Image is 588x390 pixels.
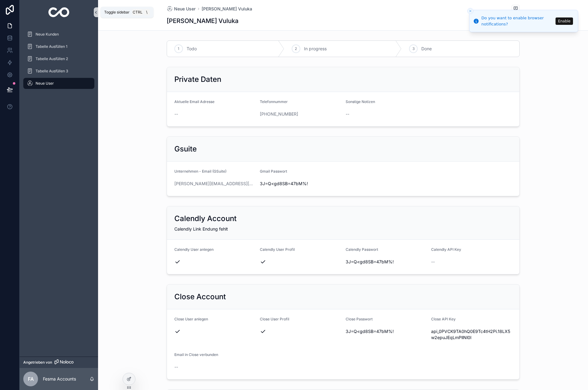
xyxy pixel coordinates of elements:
[174,226,228,231] span: Calendly Link Endung fehlt
[187,46,197,52] span: Todo
[174,247,214,252] span: Calendly User anlegen
[174,317,208,321] span: Close User anlegen
[346,111,349,117] span: --
[174,292,226,302] h2: Close Account
[167,6,195,12] a: Neue User
[481,15,554,27] div: Do you want to enable browser notifications?
[48,7,70,17] img: App-Logo
[346,317,373,321] span: Close Passwort
[28,375,34,383] span: FA
[174,364,178,370] span: --
[104,10,130,15] span: Toggle sidebar
[260,317,289,321] span: Close User Profil
[36,56,68,61] span: Tabelle Ausfüllen 2
[174,181,255,187] a: [PERSON_NAME][EMAIL_ADDRESS][DOMAIN_NAME]
[174,214,237,224] h2: Calendly Account
[174,111,178,117] span: --
[43,376,76,382] p: Fesma Accounts
[23,41,94,52] a: Tabelle Ausfüllen 1
[431,317,456,321] span: Close API Key
[167,17,238,25] h1: [PERSON_NAME] Vuluka
[260,99,288,104] span: Telefonnummer
[174,99,214,104] span: Aktuelle Email Adresse
[174,352,218,357] span: Email in Close verbunden
[346,99,375,104] span: Sonstige Notizen
[23,360,52,365] font: Angetrieben von
[20,357,98,368] a: Angetrieben von
[202,6,252,12] a: [PERSON_NAME] Vuluka
[260,181,341,187] span: 3J=Q<gd8SB=47bM%!
[23,53,94,64] a: Tabelle Ausfüllen 2
[421,46,432,52] span: Done
[23,78,94,89] a: Neue User
[174,6,195,12] span: Neue User
[20,25,98,97] div: scrollbarer Inhalt
[346,328,427,335] span: 3J=Q<gd8SB=47bM%!
[260,111,298,117] a: [PHONE_NUMBER]
[174,75,221,84] h2: Private Daten
[304,46,327,52] span: In progress
[23,66,94,77] a: Tabelle Ausfüllen 3
[346,247,378,252] span: Calendly Passwort
[174,144,197,154] h2: Gsuite
[295,46,297,51] span: 2
[144,10,149,15] span: \
[174,169,226,174] span: Unternehmen - Email (GSuite)
[178,46,179,51] span: 1
[260,247,295,252] span: Calendly User Profil
[431,247,461,252] span: Calendly API Key
[36,44,67,49] span: Tabelle Ausfüllen 1
[346,259,427,265] span: 3J=Q<gd8SB=47bM%!
[431,328,512,341] span: api_0PVCK9TA0hQ0E9Tc4tH2Pi.18LX5w2epuJEqLmPllNl0l
[556,17,573,25] button: Enable
[132,9,143,15] span: Ctrl
[431,259,435,265] span: --
[467,8,473,14] button: Close toast
[260,169,287,174] span: Gmail Passwort
[36,69,68,74] span: Tabelle Ausfüllen 3
[23,29,94,40] a: Neue Kunden
[36,81,54,86] span: Neue User
[36,32,59,37] span: Neue Kunden
[412,46,415,51] span: 3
